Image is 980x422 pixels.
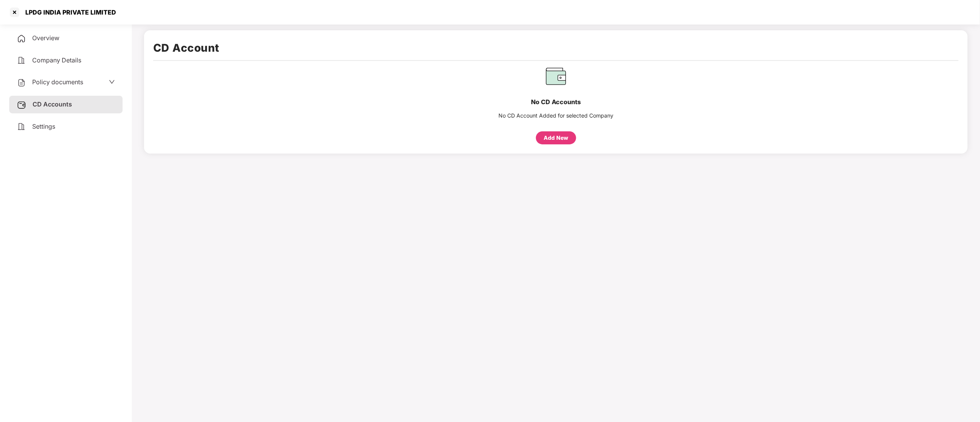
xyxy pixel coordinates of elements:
[33,100,72,108] span: CD Accounts
[487,97,625,107] div: No CD Accounts
[153,39,959,56] h1: CD Account
[544,134,568,142] div: Add New
[17,56,26,65] img: svg+xml;base64,PHN2ZyB4bWxucz0iaHR0cDovL3d3dy53My5vcmcvMjAwMC9zdmciIHdpZHRoPSIyNCIgaGVpZ2h0PSIyNC...
[17,34,26,43] img: svg+xml;base64,PHN2ZyB4bWxucz0iaHR0cDovL3d3dy53My5vcmcvMjAwMC9zdmciIHdpZHRoPSIyNCIgaGVpZ2h0PSIyNC...
[17,122,26,131] img: svg+xml;base64,PHN2ZyB4bWxucz0iaHR0cDovL3d3dy53My5vcmcvMjAwMC9zdmciIHdpZHRoPSIyNCIgaGVpZ2h0PSIyNC...
[32,123,55,130] span: Settings
[17,78,26,87] img: svg+xml;base64,PHN2ZyB4bWxucz0iaHR0cDovL3d3dy53My5vcmcvMjAwMC9zdmciIHdpZHRoPSIyNCIgaGVpZ2h0PSIyNC...
[32,56,81,64] span: Company Details
[21,8,116,16] div: LPDG INDIA PRIVATE LIMITED
[109,79,115,85] span: down
[487,111,625,120] div: No CD Account Added for selected Company
[544,65,568,88] img: svg+xml;base64,PHN2ZyB3aWR0aD0iNjEiIGhlaWdodD0iNjAiIHZpZXdCb3g9IjAgMCA2MSA2MCIgZmlsbD0ibm9uZSIgeG...
[32,78,83,86] span: Policy documents
[32,34,59,42] span: Overview
[17,100,26,110] img: svg+xml;base64,PHN2ZyB3aWR0aD0iMjUiIGhlaWdodD0iMjQiIHZpZXdCb3g9IjAgMCAyNSAyNCIgZmlsbD0ibm9uZSIgeG...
